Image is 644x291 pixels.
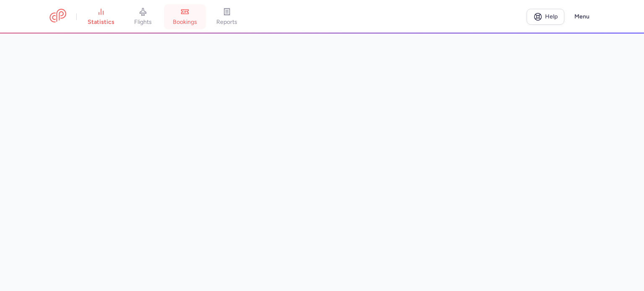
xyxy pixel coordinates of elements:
a: reports [206,8,248,26]
span: reports [216,18,237,26]
a: bookings [164,8,206,26]
a: flights [122,8,164,26]
span: flights [134,18,152,26]
a: CitizenPlane red outlined logo [49,9,66,24]
span: Help [545,13,558,20]
span: bookings [173,18,197,26]
a: statistics [80,8,122,26]
span: statistics [88,18,114,26]
a: Help [527,9,564,25]
button: Menu [569,9,595,25]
